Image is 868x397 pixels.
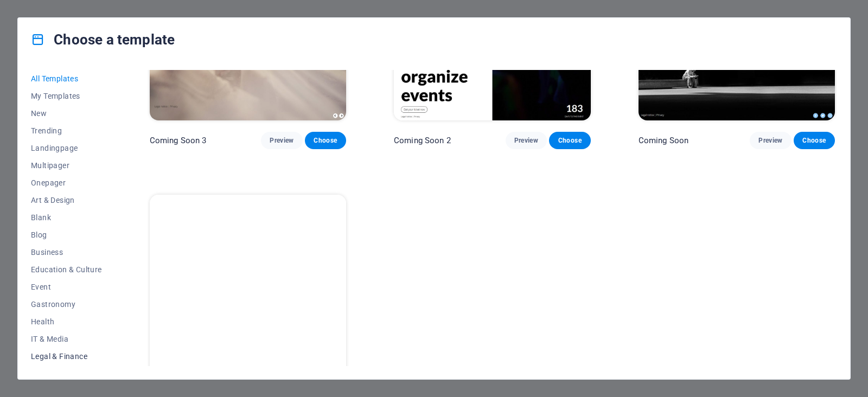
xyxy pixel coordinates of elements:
button: Preview [750,132,791,149]
p: Coming Soon 3 [150,135,207,146]
p: Coming Soon [639,135,689,146]
img: Blank [150,195,346,376]
button: Business [31,244,102,261]
span: IT & Media [31,335,102,343]
span: Preview [758,136,782,145]
span: Legal & Finance [31,352,102,361]
span: Blog [31,230,102,239]
button: Multipager [31,157,102,174]
button: New [31,105,102,122]
span: Choose [314,136,337,145]
span: Health [31,317,102,326]
button: Event [31,278,102,296]
span: Onepager [31,178,102,187]
span: Choose [802,136,826,145]
span: All Templates [31,74,102,83]
button: Health [31,313,102,330]
button: Legal & Finance [31,348,102,365]
button: Choose [549,132,590,149]
button: All Templates [31,70,102,87]
h4: Choose a template [31,31,175,48]
span: Event [31,283,102,291]
button: Onepager [31,174,102,191]
button: Preview [261,132,302,149]
button: IT & Media [31,330,102,348]
p: Coming Soon 2 [394,135,451,146]
button: Blank [31,209,102,226]
button: Gastronomy [31,296,102,313]
span: Trending [31,126,102,135]
span: Gastronomy [31,300,102,309]
span: Art & Design [31,196,102,204]
button: Art & Design [31,191,102,209]
button: Landingpage [31,139,102,157]
span: Choose [558,136,582,145]
button: Trending [31,122,102,139]
span: Landingpage [31,144,102,152]
span: Business [31,248,102,257]
button: Choose [794,132,835,149]
span: My Templates [31,92,102,100]
span: Multipager [31,161,102,170]
span: New [31,109,102,118]
span: Blank [31,213,102,222]
span: Education & Culture [31,265,102,274]
span: Preview [270,136,293,145]
button: Education & Culture [31,261,102,278]
button: Non-Profit [31,365,102,382]
button: Choose [305,132,346,149]
button: Blog [31,226,102,244]
span: Preview [514,136,538,145]
button: Preview [506,132,547,149]
button: My Templates [31,87,102,105]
